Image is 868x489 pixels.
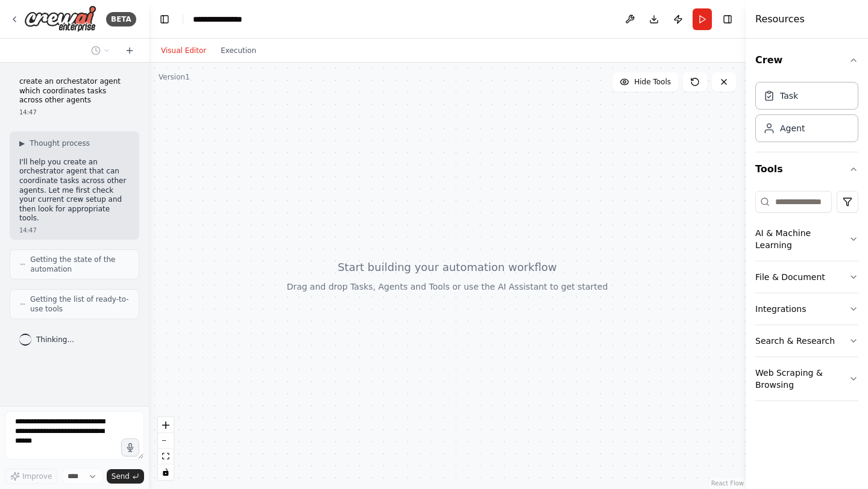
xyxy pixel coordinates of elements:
[19,226,130,235] div: 14:47
[755,186,858,411] div: Tools
[755,325,858,357] button: Search & Research
[107,469,144,484] button: Send
[30,139,90,148] span: Thought process
[612,72,678,92] button: Hide Tools
[755,261,858,293] button: File & Document
[19,139,90,148] button: ▶Thought process
[36,335,74,344] span: Thinking...
[24,5,96,33] img: Logo
[780,90,798,102] div: Task
[755,293,858,325] button: Integrations
[30,294,129,314] span: Getting the list of ready-to-use tools
[634,77,671,87] span: Hide Tools
[158,417,174,480] div: React Flow controls
[121,438,139,456] button: Click to speak your automation idea
[19,158,130,223] p: I'll help you create an orchestrator agent that can coordinate tasks across other agents. Let me ...
[158,464,174,480] button: toggle interactivity
[755,43,858,77] button: Crew
[112,472,130,481] span: Send
[755,77,858,152] div: Crew
[755,12,805,26] h4: Resources
[120,43,139,58] button: Start a new chat
[106,12,136,26] div: BETA
[755,357,858,400] button: Web Scraping & Browsing
[158,449,174,464] button: fit view
[755,152,858,186] button: Tools
[213,43,263,58] button: Execution
[158,417,174,433] button: zoom in
[156,11,173,28] button: Hide left sidebar
[193,13,255,25] nav: breadcrumb
[22,472,52,481] span: Improve
[158,433,174,449] button: zoom out
[711,480,744,487] a: React Flow attribution
[86,43,115,58] button: Switch to previous chat
[154,43,213,58] button: Visual Editor
[719,11,736,28] button: Hide right sidebar
[19,108,130,117] div: 14:47
[755,217,858,261] button: AI & Machine Learning
[159,72,190,82] div: Version 1
[780,122,805,134] div: Agent
[19,77,130,105] p: create an orchestator agent which coordinates tasks across other agents
[30,255,129,274] span: Getting the state of the automation
[5,469,57,484] button: Improve
[19,139,25,148] span: ▶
